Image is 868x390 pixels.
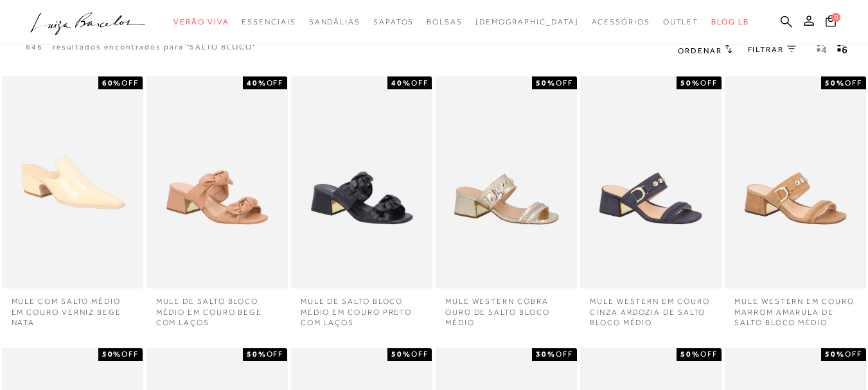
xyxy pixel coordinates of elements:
span: Essenciais [242,17,296,26]
span: OFF [700,78,718,87]
a: MULE WESTERN EM COURO CINZA ARDOZIA DE SALTO BLOCO MÉDIO [580,288,722,328]
span: Outlet [663,17,699,26]
span: [DEMOGRAPHIC_DATA] [475,17,579,26]
strong: 40% [247,78,267,87]
a: categoryNavScreenReaderText [663,10,699,34]
strong: 50% [247,350,267,359]
span: Verão Viva [173,17,229,26]
button: gridText6Desc [833,42,851,58]
span: OFF [700,350,718,359]
strong: 50% [825,350,845,359]
strong: 50% [391,350,411,359]
strong: 30% [536,350,556,359]
strong: 40% [391,78,411,87]
a: BLOG LB [711,10,748,34]
span: OFF [121,78,139,87]
: resultados encontrados para "SALTO BLOCO" [53,42,256,53]
span: OFF [845,78,862,87]
a: noSubCategoriesText [475,10,579,34]
img: MULE WESTERN EM COURO CINZA ARDOZIA DE SALTO BLOCO MÉDIO [581,78,720,287]
a: MULE COM SALTO MÉDIO EM COURO VERNIZ BEGE NATA [2,288,143,328]
strong: 50% [102,350,122,359]
strong: 50% [536,78,556,87]
a: MULE WESTERN COBRA OURO DE SALTO BLOCO MÉDIO [436,288,577,328]
button: Mostrar 4 produtos por linha [813,42,831,58]
span: Bolsas [427,17,463,26]
a: MULE DE SALTO BLOCO MÉDIO EM COURO BEGE COM LAÇOS [146,288,288,328]
a: categoryNavScreenReaderText [592,10,650,34]
a: MULE WESTERN EM COURO MARROM AMARULA DE SALTO BLOCO MÉDIO [725,288,866,328]
span: BLOG LB [711,17,748,26]
span: 0 [831,13,840,22]
span: OFF [556,350,573,359]
img: MULE DE SALTO BLOCO MÉDIO EM COURO BEGE COM LAÇOS [148,78,287,287]
p: 646 [26,42,43,53]
span: OFF [556,78,573,87]
img: MULE WESTERN EM COURO MARROM AMARULA DE SALTO BLOCO MÉDIO [726,78,865,287]
a: MULE DE SALTO BLOCO MÉDIO EM COURO PRETO COM LAÇOS [291,288,432,328]
img: MULE WESTERN COBRA OURO DE SALTO BLOCO MÉDIO [437,78,576,287]
span: Acessórios [592,17,650,26]
button: 0 [822,14,840,31]
img: MULE COM SALTO MÉDIO EM COURO VERNIZ BEGE NATA [3,78,142,287]
a: categoryNavScreenReaderText [309,10,360,34]
a: categoryNavScreenReaderText [373,10,414,34]
img: MULE DE SALTO BLOCO MÉDIO EM COURO PRETO COM LAÇOS [292,78,431,287]
span: Ordenar [678,46,722,55]
span: OFF [267,350,284,359]
span: OFF [845,350,862,359]
span: FILTRAR [748,44,784,55]
strong: 50% [680,78,700,87]
span: OFF [411,78,429,87]
strong: 50% [680,350,700,359]
strong: 50% [825,78,845,87]
span: Sapatos [373,17,414,26]
span: Sandálias [309,17,360,26]
strong: 60% [102,78,122,87]
span: OFF [411,350,429,359]
a: categoryNavScreenReaderText [173,10,229,34]
a: categoryNavScreenReaderText [427,10,463,34]
a: categoryNavScreenReaderText [242,10,296,34]
span: OFF [121,350,139,359]
span: OFF [267,78,284,87]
